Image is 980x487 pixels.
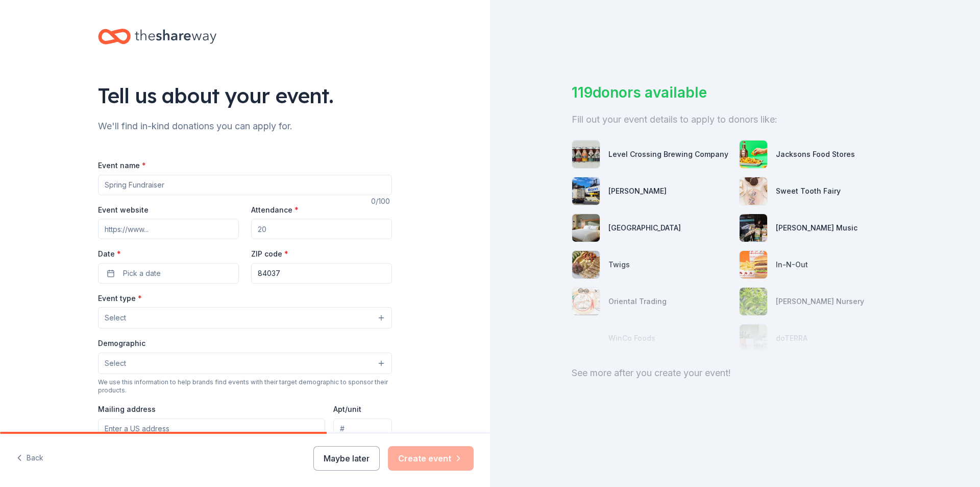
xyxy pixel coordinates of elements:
button: Back [16,448,43,469]
div: 0 /100 [371,195,392,207]
div: [GEOGRAPHIC_DATA] [608,222,681,234]
input: 20 [251,219,392,239]
label: ZIP code [251,249,288,259]
img: photo for Matson [572,177,600,205]
span: Select [105,357,126,369]
input: https://www... [98,219,239,239]
div: See more after you create your event! [572,365,898,381]
label: Attendance [251,205,299,215]
div: Tell us about your event. [98,81,392,110]
span: Select [105,312,126,324]
div: [PERSON_NAME] [608,185,667,197]
input: Spring Fundraiser [98,175,392,195]
div: Jacksons Food Stores [776,148,855,160]
label: Demographic [98,338,145,349]
button: Maybe later [313,446,380,471]
label: Apt/unit [333,404,361,414]
img: photo for Alfred Music [740,214,767,242]
div: [PERSON_NAME] Music [776,222,857,234]
label: Date [98,249,239,259]
input: Enter a US address [98,419,325,439]
input: 12345 (U.S. only) [251,263,392,284]
input: # [333,419,392,439]
button: Pick a date [98,263,239,284]
img: photo for Level Crossing Brewing Company [572,141,600,168]
span: Pick a date [123,267,161,280]
div: We use this information to help brands find events with their target demographic to sponsor their... [98,378,392,395]
label: Event website [98,205,149,215]
div: Fill out your event details to apply to donors like: [572,111,898,128]
img: photo for Sweet Tooth Fairy [740,177,767,205]
label: Mailing address [98,404,156,414]
div: Sweet Tooth Fairy [776,185,841,197]
label: Event type [98,293,142,304]
button: Select [98,307,392,329]
div: 119 donors available [572,82,898,103]
div: We'll find in-kind donations you can apply for. [98,118,392,134]
div: Level Crossing Brewing Company [608,148,728,160]
img: photo for Boomtown Casino Resort [572,214,600,242]
button: Select [98,353,392,374]
label: Event name [98,160,146,171]
img: photo for Jacksons Food Stores [740,141,767,168]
